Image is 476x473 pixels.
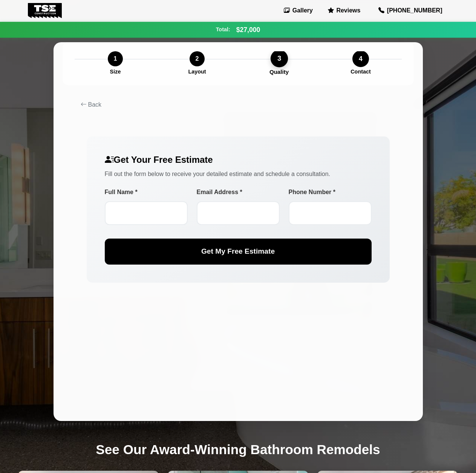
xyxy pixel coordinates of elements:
div: Quality [269,68,288,77]
a: [PHONE_NUMBER] [372,3,448,18]
div: 2 [190,51,205,66]
span: $27,000 [236,25,260,35]
a: Reviews [325,5,363,17]
div: 4 [352,51,369,67]
label: Full Name * [105,188,188,197]
label: Phone Number * [289,188,372,197]
div: 1 [108,51,123,66]
div: Contact [350,68,371,76]
span: Get My Free Estimate [201,247,275,255]
h3: Get Your Free Estimate [105,155,372,165]
div: 3 [270,50,288,67]
label: Email Address * [197,188,280,197]
button: Get My Free Estimate [105,239,372,265]
button: Back [75,97,402,112]
a: Gallery [281,5,316,17]
h2: See Our Award-Winning Bathroom Remodels [12,442,464,458]
p: Fill out the form below to receive your detailed estimate and schedule a consultation. [105,170,372,179]
div: Size [110,68,121,76]
div: Layout [188,68,206,76]
img: Tse Construction [28,3,62,18]
span: Total: [216,26,230,34]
